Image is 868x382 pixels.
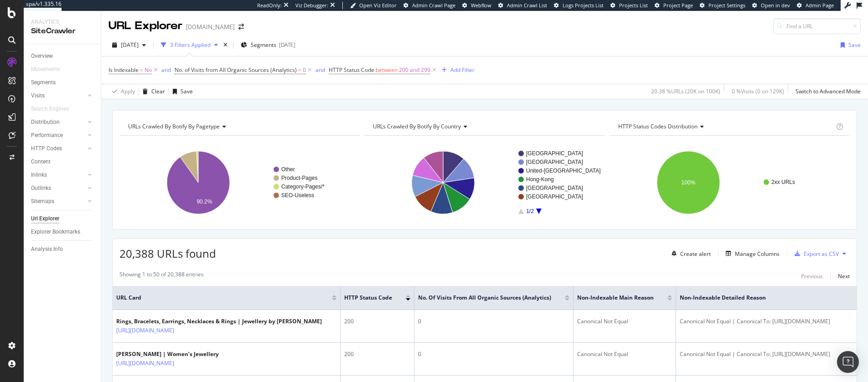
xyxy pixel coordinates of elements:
span: Logs Projects List [563,2,604,9]
button: Add Filter [438,65,475,76]
a: Url Explorer [31,214,94,224]
button: and [161,66,171,74]
text: 100% [681,179,695,186]
div: 20.38 % URLs ( 20K on 100K ) [651,87,720,95]
button: and [315,66,325,74]
div: Next [838,272,850,280]
a: [URL][DOMAIN_NAME] [116,326,174,335]
button: Save [837,38,861,52]
svg: A chart. [119,143,360,222]
span: No. of Visits from All Organic Sources (Analytics) [175,66,297,74]
div: Apply [121,87,135,95]
svg: A chart. [610,143,850,222]
a: Admin Crawl List [498,2,547,9]
div: Viz Debugger: [295,2,328,9]
text: Product-Pages [281,175,317,181]
div: 0 [418,350,569,358]
a: Segments [31,78,94,87]
div: Add Filter [450,66,475,74]
div: Outlinks [31,183,51,193]
text: 2xx URLs [771,179,795,185]
a: Movements [31,65,69,74]
div: Canonical Not Equal [577,317,672,326]
a: Open Viz Editor [350,2,397,9]
div: ReadOnly: [257,2,282,9]
svg: A chart. [364,143,604,222]
a: Outlinks [31,183,85,193]
a: Project Page [655,2,693,9]
text: [GEOGRAPHIC_DATA] [526,185,583,191]
div: Visits [31,91,45,101]
a: Search Engines [31,104,78,114]
div: Canonical Not Equal [577,350,672,358]
div: Manage Columns [735,250,780,258]
div: Analytics [31,18,93,26]
a: Webflow [462,2,491,9]
span: No [145,64,152,76]
div: Search Engines [31,104,69,114]
span: = [140,66,143,74]
div: [PERSON_NAME] | Women’s Jewellery [116,350,219,358]
span: Admin Crawl List [507,2,547,9]
span: No. of Visits from All Organic Sources (Analytics) [418,294,551,302]
div: and [315,66,325,74]
span: Non-Indexable Detailed Reason [680,294,855,302]
a: Project Settings [700,2,745,9]
div: Export as CSV [804,250,839,258]
span: Open Viz Editor [359,2,397,9]
text: United-[GEOGRAPHIC_DATA] [526,168,601,174]
button: Apply [108,84,135,99]
div: 0 [418,317,569,326]
div: 200 [344,317,410,326]
div: URL Explorer [108,18,182,34]
text: 1/2 [526,208,534,214]
span: HTTP Status Codes Distribution [618,122,697,130]
button: Next [838,270,850,281]
a: Admin Page [797,2,834,9]
span: URLs Crawled By Botify By pagetype [128,122,220,130]
span: Segments [251,41,276,49]
div: Analysis Info [31,244,63,254]
div: times [222,41,229,50]
a: Admin Crawl Page [403,2,455,9]
div: Movements [31,65,60,74]
text: 90.2% [196,199,212,205]
button: Switch to Advanced Mode [792,84,861,99]
span: Non-Indexable Main Reason [577,294,654,302]
a: Performance [31,131,85,140]
div: Distribution [31,117,60,127]
button: 3 Filters Applied [157,38,222,52]
span: URL Card [116,294,330,302]
span: 20,388 URLs found [119,246,216,261]
span: URLs Crawled By Botify By country [373,122,461,130]
div: [DATE] [279,41,295,49]
div: 0 % Visits ( 0 on 129K ) [732,87,784,95]
span: HTTP Status Code [329,66,374,74]
div: Save [848,41,861,49]
span: Admin Page [806,2,834,9]
a: Open in dev [752,2,790,9]
text: Hong-Kong [526,176,554,183]
span: Webflow [471,2,491,9]
span: = [298,66,301,74]
div: Explorer Bookmarks [31,227,80,237]
span: Project Settings [708,2,745,9]
div: 200 [344,350,410,358]
span: Project Page [663,2,693,9]
button: Manage Columns [722,248,780,259]
h4: HTTP Status Codes Distribution [616,119,834,134]
a: Content [31,157,94,167]
div: Switch to Advanced Mode [796,87,861,95]
div: Sitemaps [31,197,54,206]
a: Logs Projects List [554,2,604,9]
a: Distribution [31,117,85,127]
span: Admin Crawl Page [412,2,455,9]
div: Rings, Bracelets, Earrings, Necklaces & Rings | Jewellery by [PERSON_NAME] [116,317,322,326]
text: [GEOGRAPHIC_DATA] [526,159,583,165]
button: Create alert [668,246,711,261]
a: Overview [31,51,94,61]
input: Find a URL [773,18,861,34]
span: 2025 Aug. 6th [121,41,139,49]
div: Showing 1 to 50 of 20,388 entries [119,270,204,281]
text: Category-Pages/* [281,183,325,190]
